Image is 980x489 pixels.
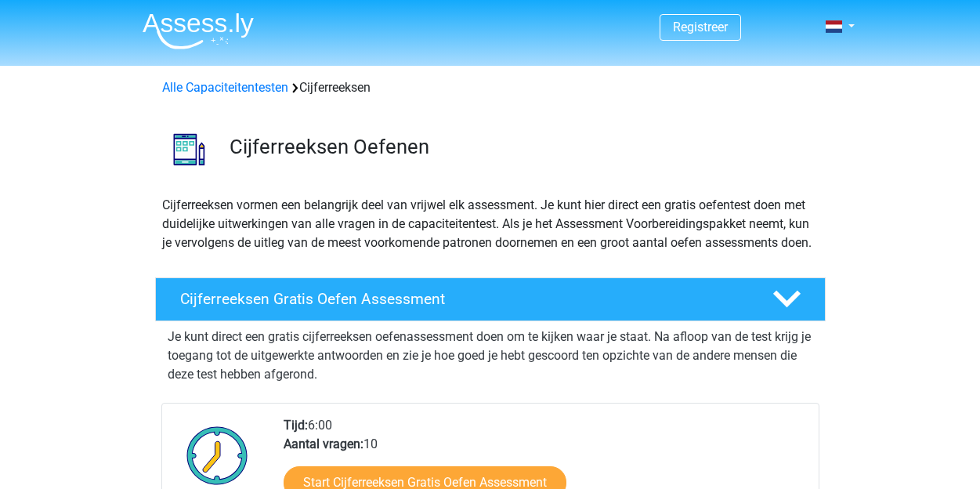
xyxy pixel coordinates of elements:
[162,196,819,252] p: Cijferreeksen vormen een belangrijk deel van vrijwel elk assessment. Je kunt hier direct een grat...
[673,20,728,34] a: Registreer
[284,418,308,433] b: Tijd:
[284,436,363,451] b: Aantal vragen:
[230,135,813,159] h3: Cijferreeksen Oefenen
[162,80,288,95] a: Alle Capaciteitentesten
[143,13,254,49] img: Assessly
[180,290,747,308] h4: Cijferreeksen Gratis Oefen Assessment
[168,328,813,384] p: Je kunt direct een gratis cijferreeksen oefenassessment doen om te kijken waar je staat. Na afloo...
[156,116,222,183] img: cijferreeksen
[156,78,825,97] div: Cijferreeksen
[149,277,832,321] a: Cijferreeksen Gratis Oefen Assessment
